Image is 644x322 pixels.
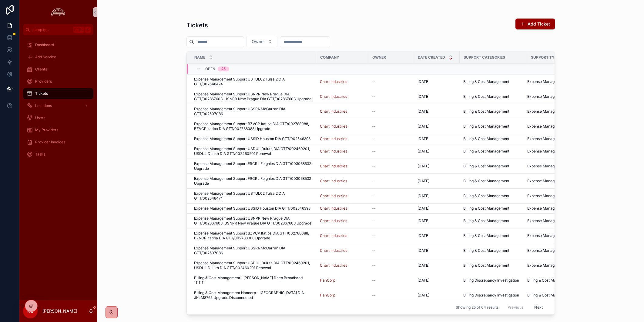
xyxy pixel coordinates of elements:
a: Chart Industries [320,94,365,99]
a: -- [372,79,410,84]
a: Users [23,112,93,123]
span: Billing & Cost Management [463,194,509,198]
span: -- [372,124,376,129]
a: [DATE] [418,149,456,154]
a: Expense Management Support [527,79,573,84]
span: Expense Management Support USDUL Duluth DIA GTT/002460201, USDUL Duluth DIA GTT/002460201 Renewal [194,261,313,270]
a: Billing & Cost Management [463,218,523,223]
span: [DATE] [418,278,429,283]
span: Expense Management Support [527,124,573,129]
p: [PERSON_NAME] [42,308,77,314]
span: -- [372,248,376,253]
a: Chart Industries [320,109,365,114]
a: Dashboard [23,39,93,50]
span: [DATE] [418,206,429,211]
span: K [86,27,90,32]
a: Expense Management Support [527,164,573,169]
div: scrollable content [19,35,97,168]
a: Expense Management Support [527,248,573,253]
span: [DATE] [418,149,429,154]
a: Chart Industries [320,124,347,129]
span: [DATE] [418,94,429,99]
a: Expense Management Support USTUL02 Tulsa 2 DIA GTT/002548474 [194,77,313,87]
a: Chart Industries [320,149,347,154]
a: Chart Industries [320,233,347,238]
a: -- [372,136,410,141]
a: -- [372,164,410,169]
span: -- [372,109,376,114]
button: Select Button [247,36,277,47]
a: -- [372,124,410,129]
button: Jump to...CtrlK [23,24,93,35]
span: Providers [35,79,52,84]
a: Chart Industries [320,149,365,154]
span: Support Categories [464,55,505,60]
button: Add Ticket [515,19,555,29]
span: Billing & Cost Management [463,248,509,253]
a: Billing & Cost Management 1 [PERSON_NAME] Deep Broadband 1111111 [194,276,313,285]
button: Next [530,303,547,312]
span: Tickets [35,91,48,96]
a: Expense Management Support [527,94,573,99]
span: Jump to... [32,27,71,32]
a: HanCorp [320,278,365,283]
a: Billing & Cost Management [463,109,523,114]
span: Expense Management Support USSID Houston DIA GTT/002546393 [194,136,310,141]
a: -- [372,194,410,198]
a: Expense Management Support [527,179,573,183]
span: Expense Management Support FRCRL Feignies DIA GTT/003068532 Upgrade [194,176,313,186]
a: Chart Industries [320,179,365,183]
a: Chart Industries [320,218,347,223]
span: -- [372,79,376,84]
span: Billing & Cost Management [463,136,509,141]
span: Provider Invoices [35,140,65,145]
a: Expense Management Support [527,109,573,114]
a: Chart Industries [320,194,365,198]
a: -- [372,206,410,211]
a: -- [372,179,410,183]
a: Expense Management Support [527,263,573,268]
span: Expense Management Support [527,149,573,154]
a: [DATE] [418,206,456,211]
a: -- [372,293,410,298]
span: Chart Industries [320,179,347,183]
a: HanCorp [320,293,335,298]
a: -- [372,278,410,283]
a: Expense Management Support USTUL02 Tulsa 2 DIA GTT/002548474 [194,191,313,201]
a: Expense Management Support USSPA McCarran DIA GTT/002507086 [194,246,313,255]
span: Billing & Cost Management [463,124,509,129]
span: Locations [35,103,52,108]
a: -- [372,149,410,154]
span: Chart Industries [320,263,347,268]
a: Billing & Cost Management Hancorp - [GEOGRAPHIC_DATA] DIA JKLM8765 Upgrade Disconnected [194,290,313,300]
a: [DATE] [418,136,456,141]
span: Expense Management Support USSID Houston DIA GTT/002546393 [194,206,310,211]
span: Users [35,115,45,120]
img: App logo [49,7,67,17]
a: Billing Discrepancy Investigation [463,293,523,298]
a: -- [372,248,410,253]
a: Expense Management Support USDUL Duluth DIA GTT/002460201, USDUL Duluth DIA GTT/002460201 Renewal [194,146,313,156]
span: -- [372,149,376,154]
h1: Tickets [186,21,208,29]
a: Billing & Cost Management [463,248,523,253]
span: Expense Management Support USSPA McCarran DIA GTT/002507086 [194,107,313,116]
a: [DATE] [418,124,456,129]
a: [DATE] [418,218,456,223]
span: Expense Management Support [527,194,573,198]
span: Clients [35,67,47,72]
span: Billing & Cost Management [527,278,573,283]
a: Chart Industries [320,109,347,114]
a: Expense Management Support [527,206,573,211]
a: Expense Management Support USNPR New Prague DIA GTT/002867603, USNPR New Prague DIA GTT/002867603... [194,92,313,101]
span: Date Created [418,55,445,60]
span: -- [372,179,376,183]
